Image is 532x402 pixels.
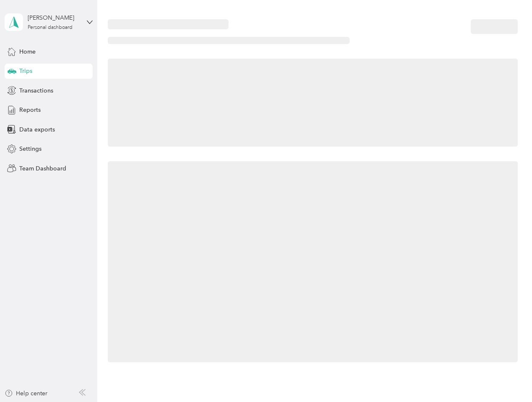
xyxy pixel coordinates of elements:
[19,67,32,75] span: Trips
[19,144,42,153] span: Settings
[19,125,55,134] span: Data exports
[19,164,66,173] span: Team Dashboard
[28,25,73,30] div: Personal dashboard
[28,13,80,22] div: [PERSON_NAME]
[485,355,532,402] iframe: Everlance-gr Chat Button Frame
[19,47,36,56] span: Home
[19,106,41,114] span: Reports
[5,389,47,398] button: Help center
[19,86,53,95] span: Transactions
